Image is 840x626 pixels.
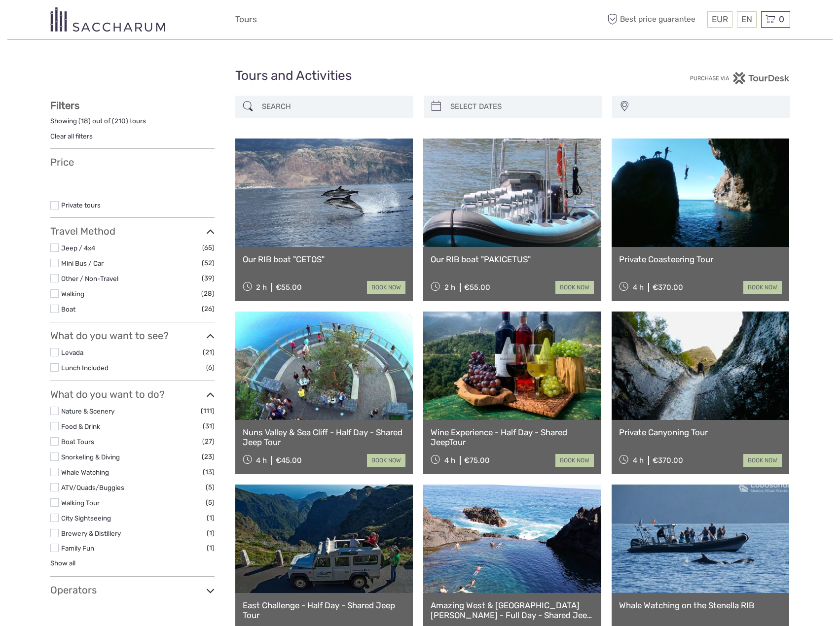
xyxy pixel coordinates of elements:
span: 4 h [256,456,267,465]
a: Tours [235,12,257,27]
img: PurchaseViaTourDesk.png [690,72,790,84]
a: book now [367,281,405,294]
a: Walking [61,290,84,298]
span: (27) [202,436,215,447]
span: (26) [202,303,215,314]
div: Showing ( ) out of ( ) tours [50,116,215,132]
input: SEARCH [258,98,408,115]
span: (28) [201,288,215,299]
a: Boat [61,305,75,313]
h3: What do you want to see? [50,330,215,342]
a: Lunch Included [61,364,109,372]
span: 4 h [444,456,455,465]
a: Family Fun [61,544,94,552]
input: SELECT DATES [446,98,597,115]
span: 4 h [633,283,644,292]
a: Show all [50,559,75,567]
a: Snorkeling & Diving [61,453,120,461]
a: Food & Drink [61,422,100,430]
span: (21) [203,347,215,358]
img: 3281-7c2c6769-d4eb-44b0-bed6-48b5ed3f104e_logo_small.png [50,7,165,32]
a: book now [743,454,782,467]
div: €55.00 [464,283,490,292]
div: €75.00 [464,456,490,465]
a: Clear all filters [50,132,93,140]
strong: Filters [50,100,79,111]
span: EUR [712,14,728,24]
a: Private Canyoning Tour [619,427,782,437]
span: (65) [202,242,215,253]
a: Our RIB boat "PAKICETUS" [431,254,594,264]
h3: Price [50,156,215,168]
span: (1) [207,512,215,523]
a: book now [743,281,782,294]
span: (39) [202,273,215,284]
a: book now [367,454,405,467]
span: 2 h [444,283,455,292]
a: Brewery & Distillery [61,529,121,537]
a: Our RIB boat "CETOS" [243,254,406,264]
h1: Tours and Activities [235,68,605,84]
a: Walking Tour [61,499,100,507]
span: 2 h [256,283,267,292]
span: Best price guarantee [605,11,705,28]
label: 210 [114,116,126,126]
span: (31) [203,420,215,432]
a: Whale Watching on the Stenella RIB [619,600,782,610]
div: €370.00 [653,283,683,292]
div: €55.00 [276,283,302,292]
span: (13) [203,466,215,478]
div: EN [737,11,757,28]
div: €370.00 [653,456,683,465]
span: (5) [206,482,215,493]
a: Wine Experience - Half Day - Shared JeepTour [431,427,594,448]
a: ATV/Quads/Buggies [61,484,124,491]
a: Levada [61,348,83,356]
span: (5) [206,497,215,508]
label: 18 [81,116,88,126]
a: Boat Tours [61,438,94,446]
h3: Travel Method [50,225,215,237]
div: €45.00 [276,456,302,465]
a: City Sightseeing [61,514,111,522]
a: Nuns Valley & Sea Cliff - Half Day - Shared Jeep Tour [243,427,406,448]
a: book now [555,281,594,294]
span: (1) [207,527,215,539]
h3: What do you want to do? [50,388,215,400]
a: Jeep / 4x4 [61,244,95,252]
a: Private tours [61,201,101,209]
span: (111) [201,405,215,417]
span: 0 [777,14,786,24]
a: Amazing West & [GEOGRAPHIC_DATA][PERSON_NAME] - Full Day - Shared Jeep Tour [431,600,594,621]
a: East Challenge - Half Day - Shared Jeep Tour [243,600,406,621]
h3: Operators [50,584,215,596]
a: Mini Bus / Car [61,259,104,267]
a: Other / Non-Travel [61,275,118,282]
a: Whale Watching [61,468,109,476]
a: Private Coasteering Tour [619,254,782,264]
span: (23) [202,451,215,462]
span: (1) [207,542,215,554]
span: (52) [202,257,215,269]
span: (6) [206,362,215,373]
a: Nature & Scenery [61,407,114,415]
span: 4 h [633,456,644,465]
a: book now [555,454,594,467]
